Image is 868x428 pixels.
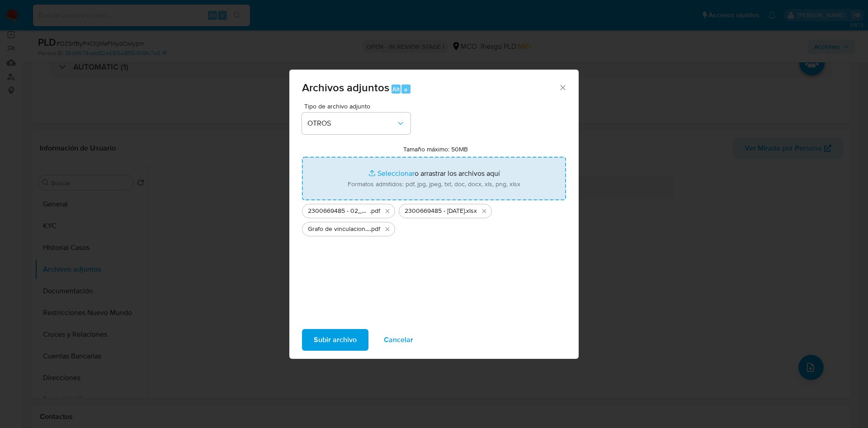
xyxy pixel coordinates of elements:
[370,225,380,234] span: .pdf
[382,206,393,216] button: Eliminar 2300669485 - 02_09_2025.pdf
[405,207,465,216] span: 2300669485 - [DATE]
[403,145,468,153] label: Tamaño máximo: 50MB
[465,207,477,216] span: .xlsx
[382,224,393,235] button: Eliminar Grafo de vinculacion clientes.pdf
[370,207,380,216] span: .pdf
[314,330,357,350] span: Subir archivo
[392,85,400,94] span: Alt
[404,85,407,94] span: a
[307,119,396,128] span: OTROS
[308,207,370,216] span: 2300669485 - 02_09_2025
[372,329,425,351] button: Cancelar
[302,329,368,351] button: Subir archivo
[302,200,566,236] ul: Archivos seleccionados
[302,80,389,95] span: Archivos adjuntos
[384,330,413,350] span: Cancelar
[479,206,490,216] button: Eliminar 2300669485 - 02-09-2025.xlsx
[302,113,410,134] button: OTROS
[308,225,370,234] span: Grafo de vinculacion clientes
[558,83,566,91] button: Cerrar
[304,103,413,109] span: Tipo de archivo adjunto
